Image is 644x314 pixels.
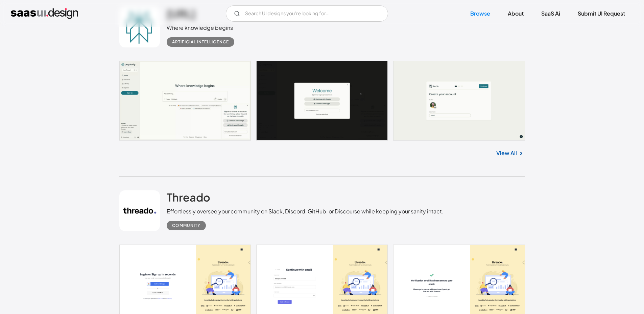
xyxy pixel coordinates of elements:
[533,6,568,21] a: SaaS Ai
[11,8,78,19] a: home
[172,222,200,230] div: Community
[167,207,444,215] div: Effortlessly oversee your community on Slack, Discord, GitHub, or Discourse while keeping your sa...
[570,6,633,21] a: Submit UI Request
[462,6,498,21] a: Browse
[226,5,388,22] form: Email Form
[167,190,210,207] a: Threado
[500,6,532,21] a: About
[167,24,240,32] div: Where knowledge begins
[172,38,229,46] div: Artificial Intelligence
[496,149,517,157] a: View All
[167,190,210,204] h2: Threado
[226,5,388,22] input: Search UI designs you're looking for...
